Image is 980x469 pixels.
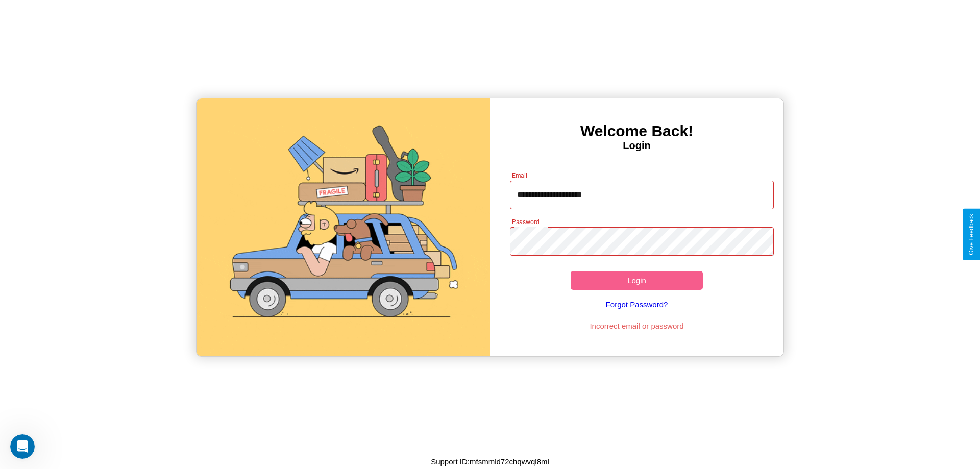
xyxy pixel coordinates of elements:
[505,319,769,333] p: Incorrect email or password
[431,455,549,468] p: Support ID: mfsmmld72chqwvql8ml
[512,171,528,180] label: Email
[505,290,769,319] a: Forgot Password?
[512,217,539,226] label: Password
[968,214,975,255] div: Give Feedback
[490,122,783,140] h3: Welcome Back!
[197,98,490,356] img: gif
[490,140,783,152] h4: Login
[10,434,35,459] iframe: Intercom live chat
[571,271,703,290] button: Login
